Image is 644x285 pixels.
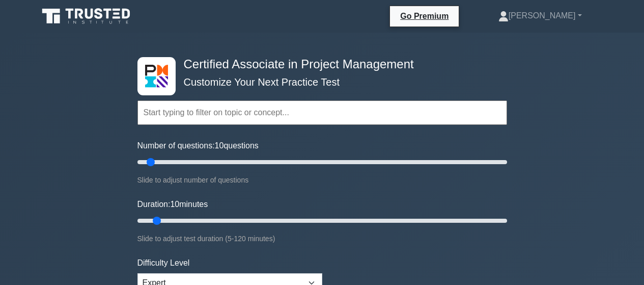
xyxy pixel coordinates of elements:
[170,200,179,209] span: 10
[137,174,507,186] div: Slide to adjust number of questions
[180,57,457,72] h4: Certified Associate in Project Management
[137,257,190,269] label: Difficulty Level
[394,10,455,22] a: Go Premium
[137,232,507,245] div: Slide to adjust test duration (5-120 minutes)
[215,141,224,150] span: 10
[474,6,606,26] a: [PERSON_NAME]
[137,140,259,152] label: Number of questions: questions
[137,100,507,125] input: Start typing to filter on topic or concept...
[137,198,208,211] label: Duration: minutes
